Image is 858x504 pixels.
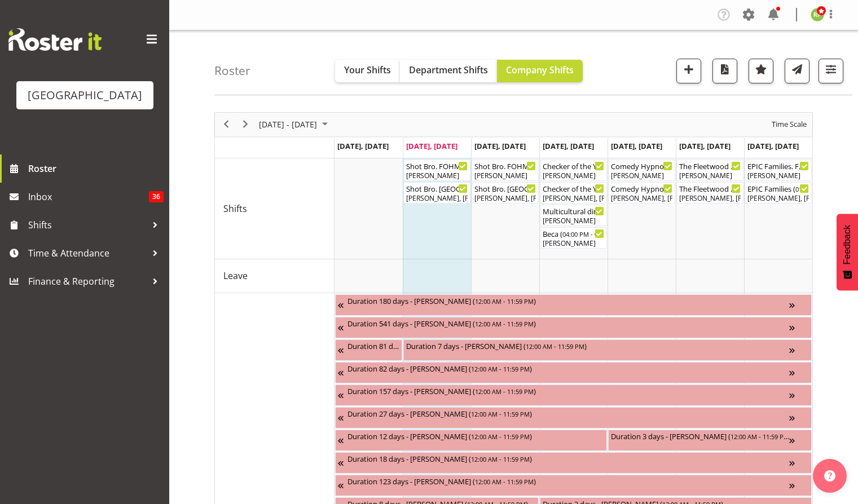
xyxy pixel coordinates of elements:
[770,117,809,131] button: Time Scale
[562,229,621,238] span: 04:00 PM - 08:30 PM
[400,60,497,82] button: Department Shifts
[28,216,147,233] span: Shifts
[474,171,536,181] div: [PERSON_NAME]
[785,59,809,83] button: Send a list of all shifts for the selected filtered period to all rostered employees.
[608,160,675,181] div: Shifts"s event - Comedy Hypnotist - Frankie Mac FOHM shift Begin From Friday, October 10, 2025 at...
[771,117,808,131] span: Time Scale
[543,205,604,216] div: Multicultural dinner event ( )
[747,171,809,181] div: [PERSON_NAME]
[335,452,812,474] div: Unavailability"s event - Duration 18 days - Renée Hewitt Begin From Sunday, September 28, 2025 at...
[611,171,672,181] div: [PERSON_NAME]
[679,183,741,194] div: The Fleetwood Mac Experience ( )
[475,297,534,306] span: 12:00 AM - 11:59 PM
[347,475,789,487] div: Duration 123 days - [PERSON_NAME] ( )
[335,317,812,338] div: Unavailability"s event - Duration 541 days - Thomas Bohanna Begin From Tuesday, July 8, 2025 at 1...
[238,117,253,131] button: Next
[406,193,468,204] div: [PERSON_NAME], [PERSON_NAME], [PERSON_NAME]
[8,28,102,51] img: Rosterit website logo
[28,188,149,205] span: Inbox
[679,193,741,204] div: [PERSON_NAME], [PERSON_NAME], [PERSON_NAME], [PERSON_NAME], [PERSON_NAME], [PERSON_NAME], [PERSON...
[543,193,604,204] div: [PERSON_NAME], [PERSON_NAME], [PERSON_NAME], [PERSON_NAME]
[731,432,789,441] span: 12:00 AM - 11:59 PM
[335,362,812,383] div: Unavailability"s event - Duration 82 days - David Fourie Begin From Wednesday, August 20, 2025 at...
[335,60,400,82] button: Your Shifts
[747,160,809,171] div: EPIC Families. FOHM Shift ( )
[679,160,741,171] div: The Fleetwood Mac Experience FOHM shift ( )
[543,216,604,226] div: [PERSON_NAME]
[347,430,604,441] div: Duration 12 days - [PERSON_NAME] ( )
[347,408,789,419] div: Duration 27 days - [PERSON_NAME] ( )
[406,171,468,181] div: [PERSON_NAME]
[403,160,470,181] div: Shifts"s event - Shot Bro. FOHM Shift Begin From Tuesday, October 7, 2025 at 5:30:00 PM GMT+13:00...
[543,171,604,181] div: [PERSON_NAME]
[215,158,335,259] td: Shifts resource
[406,160,468,171] div: Shot Bro. FOHM Shift ( )
[540,205,607,226] div: Shifts"s event - Multicultural dinner event Begin From Thursday, October 9, 2025 at 4:00:00 PM GM...
[747,183,809,194] div: EPIC Families ( )
[149,191,164,202] span: 36
[611,430,789,441] div: Duration 3 days - [PERSON_NAME] ( )
[474,193,536,204] div: [PERSON_NAME], [PERSON_NAME], [PERSON_NAME]
[335,407,812,428] div: Unavailability"s event - Duration 27 days - Caro Richards Begin From Saturday, September 27, 2025...
[347,295,789,306] div: Duration 180 days - [PERSON_NAME] ( )
[749,59,773,83] button: Highlight an important date within the roster.
[608,430,812,451] div: Unavailability"s event - Duration 3 days - Lydia Noble Begin From Friday, October 10, 2025 at 12:...
[406,183,468,194] div: Shot Bro. [GEOGRAPHIC_DATA]. (No Bar) ( )
[258,117,318,131] span: [DATE] - [DATE]
[335,294,812,316] div: Unavailability"s event - Duration 180 days - Katrina Luca Begin From Friday, July 4, 2025 at 12:0...
[406,340,789,351] div: Duration 7 days - [PERSON_NAME] ( )
[28,160,164,177] span: Roster
[223,202,247,215] span: Shifts
[471,432,530,441] span: 12:00 AM - 11:59 PM
[543,183,604,194] div: Checker of the Year ( )
[611,160,672,171] div: Comedy Hypnotist - [PERSON_NAME] FOHM shift ( )
[347,362,789,374] div: Duration 82 days - [PERSON_NAME] ( )
[540,160,607,181] div: Shifts"s event - Checker of the Year. FOHM Shift Begin From Thursday, October 9, 2025 at 3:00:00 ...
[335,339,402,361] div: Unavailability"s event - Duration 81 days - Grace Cavell Begin From Thursday, July 17, 2025 at 12...
[337,141,389,151] span: [DATE], [DATE]
[217,113,236,136] div: previous period
[344,64,391,76] span: Your Shifts
[811,8,824,21] img: richard-freeman9074.jpg
[608,182,675,204] div: Shifts"s event - Comedy Hypnotist - Frankie Mac Begin From Friday, October 10, 2025 at 6:30:00 PM...
[842,225,852,264] span: Feedback
[475,387,534,396] span: 12:00 AM - 11:59 PM
[347,317,789,329] div: Duration 541 days - [PERSON_NAME] ( )
[819,59,843,83] button: Filter Shifts
[474,141,526,151] span: [DATE], [DATE]
[335,384,812,406] div: Unavailability"s event - Duration 157 days - Ailie Rundle Begin From Wednesday, September 24, 202...
[403,182,470,204] div: Shifts"s event - Shot Bro. GA. (No Bar) Begin From Tuesday, October 7, 2025 at 6:00:00 PM GMT+13:...
[472,160,539,181] div: Shifts"s event - Shot Bro. FOHM Shift Begin From Wednesday, October 8, 2025 at 5:30:00 PM GMT+13:...
[611,141,662,151] span: [DATE], [DATE]
[406,141,457,151] span: [DATE], [DATE]
[679,141,731,151] span: [DATE], [DATE]
[676,160,743,181] div: Shifts"s event - The Fleetwood Mac Experience FOHM shift Begin From Saturday, October 11, 2025 at...
[611,193,672,204] div: [PERSON_NAME], [PERSON_NAME], [PERSON_NAME], [PERSON_NAME], [PERSON_NAME], [PERSON_NAME]
[747,193,809,204] div: [PERSON_NAME], [PERSON_NAME], [PERSON_NAME], [PERSON_NAME], [PERSON_NAME], [PERSON_NAME]
[747,141,799,151] span: [DATE], [DATE]
[255,113,335,136] div: October 06 - 12, 2025
[526,342,584,351] span: 12:00 AM - 11:59 PM
[347,453,789,464] div: Duration 18 days - [PERSON_NAME] ( )
[676,59,701,83] button: Add a new shift
[28,273,147,290] span: Finance & Reporting
[471,409,530,418] span: 12:00 AM - 11:59 PM
[745,160,812,181] div: Shifts"s event - EPIC Families. FOHM Shift Begin From Sunday, October 12, 2025 at 12:15:00 PM GMT...
[223,269,248,282] span: Leave
[347,385,789,396] div: Duration 157 days - [PERSON_NAME] ( )
[219,117,234,131] button: Previous
[335,430,607,451] div: Unavailability"s event - Duration 12 days - Ruby Grace Begin From Saturday, September 27, 2025 at...
[409,64,488,76] span: Department Shifts
[543,238,604,249] div: [PERSON_NAME]
[403,339,812,361] div: Unavailability"s event - Duration 7 days - Sumner Raos Begin From Tuesday, October 7, 2025 at 12:...
[28,245,147,262] span: Time & Attendance
[540,227,607,249] div: Shifts"s event - Beca Begin From Thursday, October 9, 2025 at 4:00:00 PM GMT+13:00 Ends At Thursd...
[540,182,607,204] div: Shifts"s event - Checker of the Year Begin From Thursday, October 9, 2025 at 3:30:00 PM GMT+13:00...
[257,117,333,131] button: October 2025
[679,171,741,181] div: [PERSON_NAME]
[335,475,812,496] div: Unavailability"s event - Duration 123 days - Fiona Macnab Begin From Tuesday, September 30, 2025 ...
[236,113,255,136] div: next period
[474,160,536,171] div: Shot Bro. FOHM Shift ( )
[543,160,604,171] div: Checker of the Year. FOHM Shift ( )
[497,60,583,82] button: Company Shifts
